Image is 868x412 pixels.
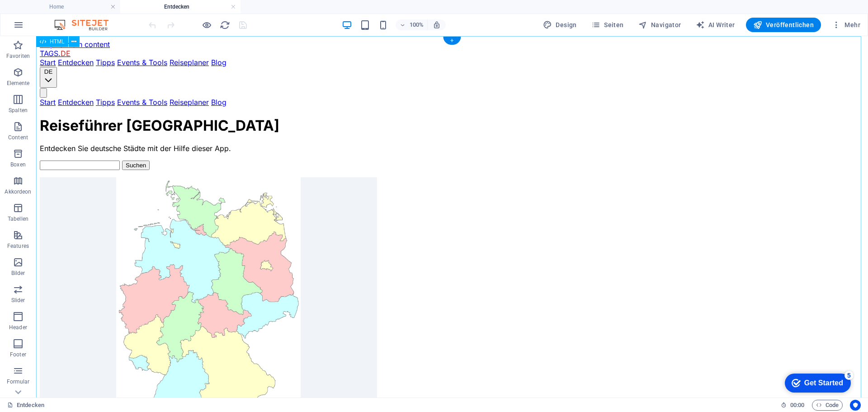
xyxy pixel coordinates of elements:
button: Mehr [828,18,864,32]
i: Seite neu laden [220,20,230,30]
span: 00 00 [790,400,804,411]
span: Navigator [638,20,681,29]
p: Slider [11,297,25,304]
div: Get Started 5 items remaining, 0% complete [7,5,73,24]
span: : [797,402,798,408]
div: Get Started [27,10,66,18]
button: Klicke hier, um den Vorschau-Modus zu verlassen [201,19,212,30]
p: Spalten [9,107,28,114]
h6: 100% [409,19,424,30]
button: Veröffentlichen [746,18,821,32]
button: reload [219,19,230,30]
p: Formular [7,378,30,385]
span: Veröffentlichen [753,20,814,29]
h6: Session-Zeit [781,400,805,411]
button: Design [539,18,580,32]
div: Design (Strg+Alt+Y) [539,18,580,32]
span: AI Writer [696,20,735,29]
button: Usercentrics [850,400,861,411]
p: Akkordeon [5,188,31,195]
div: 5 [67,2,76,11]
p: Boxen [10,161,26,168]
div: + [443,37,461,45]
button: 100% [396,19,428,30]
p: Tabellen [8,215,28,223]
a: Klick, um Auswahl aufzuheben. Doppelklick öffnet Seitenverwaltung [7,400,44,411]
button: Seiten [588,18,627,32]
span: Code [816,400,839,411]
a: Skip to main content [4,4,74,13]
p: Content [8,134,28,141]
h4: Entdecken [120,2,241,12]
p: Footer [10,351,26,358]
span: HTML [50,39,65,44]
span: Design [543,20,577,29]
button: AI Writer [692,18,739,32]
button: Code [812,400,843,411]
i: Bei Größenänderung Zoomstufe automatisch an das gewählte Gerät anpassen. [433,21,441,29]
button: Navigator [635,18,685,32]
img: Editor Logo [52,19,120,30]
span: Seiten [591,20,624,29]
p: Bilder [11,270,25,277]
p: Header [9,324,27,331]
p: Favoriten [6,52,30,60]
p: Features [7,242,29,250]
span: Mehr [832,20,860,29]
p: Elemente [7,80,30,87]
